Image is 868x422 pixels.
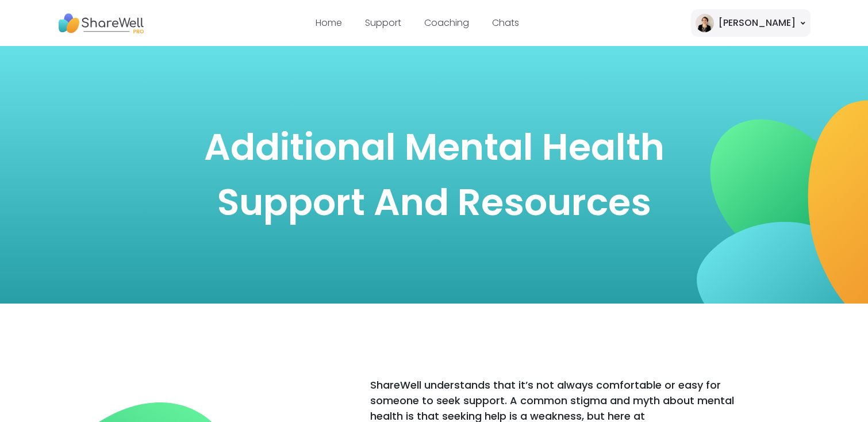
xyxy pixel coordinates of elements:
[365,16,401,29] a: Support
[492,16,519,29] a: Chats
[424,16,469,29] a: Coaching
[186,120,682,230] h1: Additional Mental Health Support and Resources
[719,16,796,30] div: [PERSON_NAME]
[316,16,342,29] a: Home
[57,7,144,39] img: ShareWell Nav Logo
[696,14,714,32] img: Jenne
